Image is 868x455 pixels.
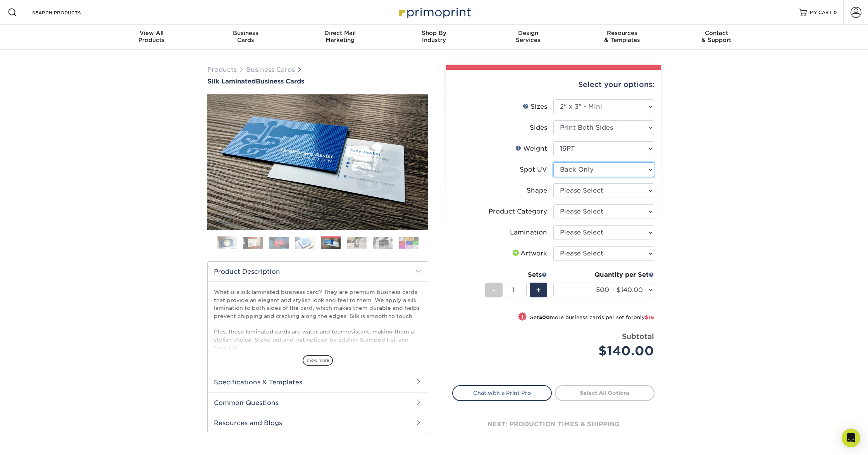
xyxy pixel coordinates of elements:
span: only [634,314,654,320]
span: Silk Laminated [207,78,256,85]
img: Primoprint [395,4,473,21]
span: show more [303,355,333,366]
span: MY CART [810,9,832,16]
div: Select your options: [452,70,654,99]
span: Contact [669,30,763,36]
img: Business Cards 02 [243,237,263,249]
img: Business Cards 06 [347,237,367,249]
div: Products [105,30,199,43]
span: Direct Mail [293,30,387,36]
a: Products [207,66,237,73]
span: ! [522,313,524,321]
iframe: Google Customer Reviews [2,431,66,452]
span: Shop By [387,30,481,36]
a: Select All Options [555,385,654,401]
h1: Business Cards [207,78,428,85]
span: + [536,284,541,296]
span: Design [481,30,575,36]
h2: Common Questions [208,392,428,413]
div: Quantity per Set [553,270,654,280]
a: Contact& Support [669,25,763,50]
img: Business Cards 04 [295,237,315,249]
img: Business Cards 01 [217,233,237,253]
span: $16 [645,314,654,320]
div: Shape [527,186,547,195]
a: Chat with a Print Pro [452,385,552,401]
div: $140.00 [559,342,654,360]
span: Business [199,30,293,36]
div: Services [481,30,575,43]
div: Sets [485,270,547,280]
a: Direct MailMarketing [293,25,387,50]
strong: 500 [539,314,550,320]
img: Silk Laminated 05 [207,94,428,230]
span: View All [105,30,199,36]
div: Product Category [489,207,547,216]
a: Business Cards [246,66,295,73]
span: Resources [575,30,669,36]
div: Marketing [293,30,387,43]
a: DesignServices [481,25,575,50]
h2: Product Description [208,262,428,281]
p: What is a silk laminated business card? They are premium business cards that provide an elegant a... [214,288,422,415]
div: Lamination [510,228,547,237]
small: Get more business cards per set for [529,314,654,322]
input: SEARCH PRODUCTS..... [31,8,107,17]
div: Artwork [511,249,547,258]
a: BusinessCards [199,25,293,50]
div: Weight [515,144,547,153]
span: 0 [834,10,837,15]
strong: Subtotal [622,332,654,340]
div: Sides [530,123,547,132]
a: Shop ByIndustry [387,25,481,50]
span: - [492,284,496,296]
div: Open Intercom Messenger [842,429,860,447]
div: Sizes [523,102,547,111]
h2: Resources and Blogs [208,413,428,433]
div: Industry [387,30,481,43]
img: Business Cards 08 [399,237,418,249]
h2: Specifications & Templates [208,372,428,392]
img: Business Cards 03 [269,237,289,249]
img: Business Cards 05 [321,238,341,250]
div: & Templates [575,30,669,43]
div: next: production times & shipping [452,401,654,448]
div: & Support [669,30,763,43]
a: Resources& Templates [575,25,669,50]
a: Silk LaminatedBusiness Cards [207,78,428,85]
img: Business Cards 07 [373,237,393,249]
div: Spot UV [520,165,547,174]
div: Cards [199,30,293,43]
a: View AllProducts [105,25,199,50]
